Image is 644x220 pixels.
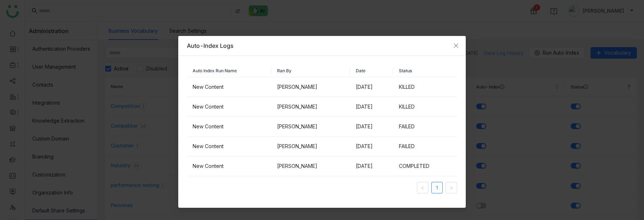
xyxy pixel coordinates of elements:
td: [DATE] [350,77,393,97]
a: 1 [432,182,442,193]
th: Date [350,64,393,77]
td: New Content [187,137,271,156]
td: KILLED [393,97,457,117]
div: Auto-Index Logs [187,42,457,50]
td: [PERSON_NAME] [271,117,350,137]
td: KILLED [393,77,457,97]
td: New Content [187,97,271,117]
td: [DATE] [350,137,393,156]
td: New Content [187,117,271,137]
td: FAILED [393,117,457,137]
td: [DATE] [350,117,393,137]
button: Close [446,36,466,55]
td: [DATE] [350,156,393,176]
th: Auto Index Run Name [187,64,271,77]
td: [PERSON_NAME] [271,137,350,156]
td: [PERSON_NAME] [271,77,350,97]
button: Next Page [446,182,457,193]
td: [DATE] [350,97,393,117]
td: COMPLETED [393,156,457,176]
td: [PERSON_NAME] [271,156,350,176]
td: FAILED [393,137,457,156]
td: New Content [187,77,271,97]
td: [PERSON_NAME] [271,97,350,117]
li: 1 [431,182,443,193]
th: Status [393,64,457,77]
td: New Content [187,156,271,176]
th: Ran By [271,64,350,77]
button: Previous Page [417,182,428,193]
